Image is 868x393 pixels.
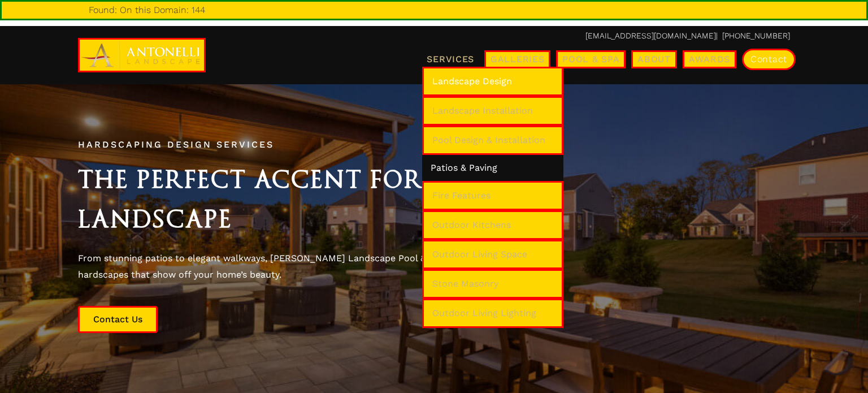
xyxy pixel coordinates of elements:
a: Contact Us [78,306,158,333]
a: Patios & Paving [422,155,563,181]
a: Landscape Installation [422,96,563,126]
a: Pool Design & Installation [422,126,563,155]
a: Fire Features [422,181,563,210]
span: Awards [689,54,730,64]
p: | [PHONE_NUMBER] [78,29,790,44]
span: Patios & Paving [431,162,497,173]
span: Outdoor Kitchens [432,219,511,230]
span: Outdoor Living Space [432,249,527,260]
a: [EMAIL_ADDRESS][DOMAIN_NAME] [585,31,716,40]
a: About [631,50,677,68]
a: Outdoor Living Lighting [422,299,563,328]
a: Landscape Design [422,67,563,96]
a: Pool & Spa [556,50,626,68]
a: Awards [683,50,736,68]
a: Contact [742,49,796,70]
span: Landscape Installation [432,105,533,116]
span: Contact Us [93,314,142,325]
span: About [637,55,671,64]
span: Galleries [491,54,544,64]
span: From stunning patios to elegant walkways, [PERSON_NAME] Landscape Pool & Spa crafts durable hards... [78,253,510,280]
span: Services [427,55,474,64]
span: Outdoor Living Lighting [432,308,536,318]
a: Outdoor Kitchens [422,210,563,240]
span: Hardscaping Design Services [78,139,274,150]
span: Stone Masonry [432,278,498,289]
span: Contact [750,54,787,64]
a: Services [422,52,479,67]
span: Landscape Design [432,76,512,87]
span: Fire Features [432,190,491,201]
a: Galleries [484,50,550,68]
span: Pool & Spa [562,54,619,64]
span: Pool Design & Installation [432,135,545,145]
a: Stone Masonry [422,269,563,299]
a: Outdoor Living Space [422,240,563,269]
img: Antonelli Horizontal Logo [80,40,204,71]
span: The Perfect Accent for Your Landscape [78,165,507,233]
